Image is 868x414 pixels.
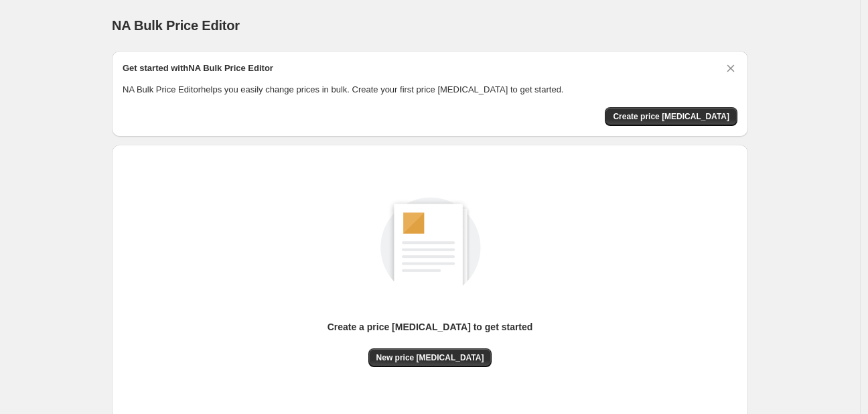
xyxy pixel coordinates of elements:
[123,62,273,75] h2: Get started with NA Bulk Price Editor
[724,62,737,75] button: Dismiss card
[605,107,737,126] button: Create price change job
[613,111,729,122] span: Create price [MEDICAL_DATA]
[123,83,737,96] p: NA Bulk Price Editor helps you easily change prices in bulk. Create your first price [MEDICAL_DAT...
[376,352,484,363] span: New price [MEDICAL_DATA]
[328,320,533,334] p: Create a price [MEDICAL_DATA] to get started
[112,18,240,33] span: NA Bulk Price Editor
[368,348,492,367] button: New price [MEDICAL_DATA]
